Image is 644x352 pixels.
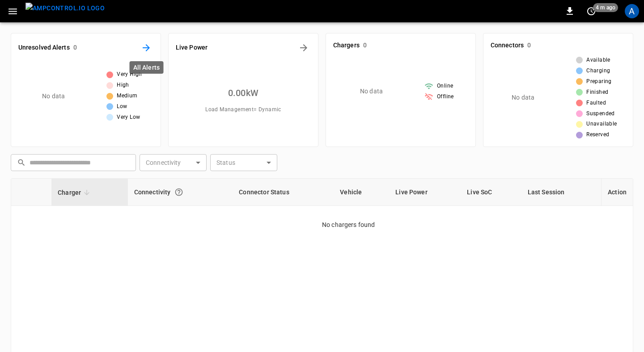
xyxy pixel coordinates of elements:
p: No data [360,87,383,96]
span: Available [586,56,610,65]
span: Very Low [117,113,140,122]
p: No data [42,92,65,101]
span: Charger [58,187,93,198]
th: Last Session [521,179,601,206]
h6: 0.00 kW [228,86,258,100]
h6: 0 [73,43,77,53]
span: Charging [586,67,610,75]
th: Connector Status [233,179,334,206]
button: set refresh interval [584,4,598,18]
h6: 0 [363,41,367,50]
span: Very High [117,70,142,79]
span: Offline [437,92,454,101]
span: Reserved [586,130,609,139]
button: Energy Overview [297,41,311,55]
span: 4 m ago [593,3,618,12]
th: Live SoC [461,179,521,206]
span: Faulted [586,99,606,108]
img: ampcontrol.io logo [25,3,105,14]
span: Finished [586,88,608,97]
div: All Alerts [130,61,164,74]
th: Vehicle [334,179,389,206]
button: Connection between the charger and our software. [171,184,187,200]
span: Online [437,82,453,91]
h6: Chargers [333,41,360,50]
th: Action [601,179,633,206]
div: profile-icon [625,4,639,18]
span: Low [117,102,127,111]
span: Medium [117,92,137,101]
button: All Alerts [139,41,153,55]
th: Live Power [389,179,461,206]
span: Load Management = Dynamic [205,105,281,114]
div: Connectivity [134,184,227,200]
span: High [117,81,129,90]
span: Unavailable [586,120,617,129]
span: Suspended [586,109,615,118]
span: Preparing [586,77,612,86]
h6: Connectors [491,41,524,50]
h6: Unresolved Alerts [18,43,70,53]
p: No data [512,93,534,102]
h6: Live Power [176,43,208,53]
h6: 0 [527,41,531,50]
p: No chargers found [322,206,633,230]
